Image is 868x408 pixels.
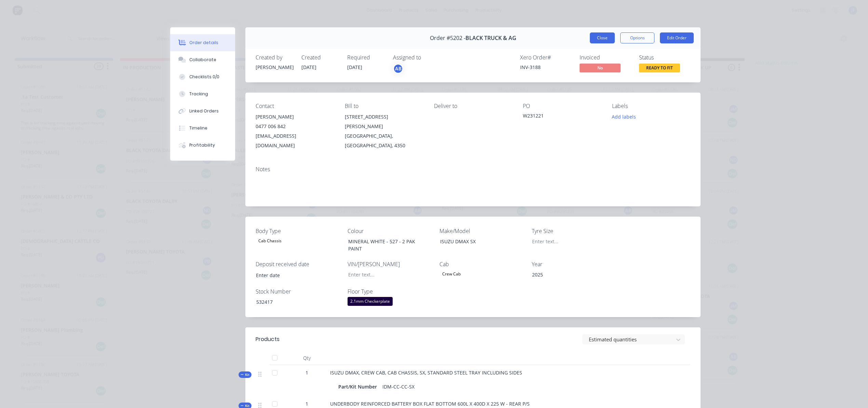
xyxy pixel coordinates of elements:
[170,51,235,68] button: Collaborate
[256,227,341,235] label: Body Type
[170,34,235,51] button: Order details
[256,103,334,109] div: Contact
[345,112,423,150] div: [STREET_ADDRESS][PERSON_NAME][GEOGRAPHIC_DATA], [GEOGRAPHIC_DATA], 4350
[435,236,520,246] div: ISUZU DMAX SX
[347,64,362,70] span: [DATE]
[330,400,530,407] span: UNDERBODY REINFORCED BATTERY BOX FLAT BOTTOM 600L X 400D X 225 W - REAR P/S
[256,166,690,173] div: Notes
[256,54,293,61] div: Created by
[439,227,525,235] label: Make/Model
[343,236,428,254] div: MINERAL WHITE - 527 - 2 PAK PAINT
[612,103,690,109] div: Labels
[580,64,621,72] span: No
[439,260,525,268] label: Cab
[345,131,423,150] div: [GEOGRAPHIC_DATA], [GEOGRAPHIC_DATA], 4350
[430,35,465,41] span: Order #5202 -
[393,54,461,61] div: Assigned to
[239,371,252,378] button: Kit
[301,54,339,61] div: Created
[256,335,280,343] div: Products
[338,382,380,392] div: Part/Kit Number
[393,64,403,74] button: AB
[348,297,393,306] div: 2.1mm Checkerplate
[189,57,216,63] div: Collaborate
[256,287,341,296] label: Stock Number
[189,125,207,131] div: Timeline
[306,400,308,407] span: 1
[465,35,516,41] span: BLACK TRUCK & AG
[523,112,601,122] div: W231221
[348,287,433,296] label: Floor Type
[532,227,617,235] label: Tyre Size
[256,236,284,245] div: Cab Chassis
[660,32,694,43] button: Edit Order
[241,372,249,377] span: Kit
[330,369,522,376] span: ISUZU DMAX, CREW CAB, CAB CHASSIS, SX, STANDARD STEEL TRAY INCLUDING SIDES
[639,54,690,61] div: Status
[189,108,219,114] div: Linked Orders
[256,122,334,131] div: 0477 006 842
[532,260,617,268] label: Year
[170,68,235,85] button: Checklists 0/0
[527,270,612,280] div: 2025
[189,74,219,80] div: Checklists 0/0
[189,40,218,46] div: Order details
[286,351,327,365] div: Qty
[170,103,235,120] button: Linked Orders
[380,382,417,392] div: IDM-CC-CC-SX
[345,103,423,109] div: Bill to
[434,103,512,109] div: Deliver to
[251,297,336,307] div: 532417
[170,137,235,154] button: Profitability
[608,112,640,121] button: Add labels
[170,120,235,137] button: Timeline
[301,64,316,70] span: [DATE]
[251,270,336,280] input: Enter date
[639,64,680,72] span: READY TO FIT
[620,32,654,43] button: Options
[256,260,341,268] label: Deposit received date
[520,54,571,61] div: Xero Order #
[189,91,208,97] div: Tracking
[348,260,433,268] label: VIN/[PERSON_NAME]
[256,131,334,150] div: [EMAIL_ADDRESS][DOMAIN_NAME]
[256,64,293,71] div: [PERSON_NAME]
[189,142,215,148] div: Profitability
[170,85,235,103] button: Tracking
[347,54,385,61] div: Required
[639,64,680,74] button: READY TO FIT
[523,103,601,109] div: PO
[306,369,308,376] span: 1
[256,112,334,122] div: [PERSON_NAME]
[580,54,631,61] div: Invoiced
[520,64,571,71] div: INV-3188
[348,227,433,235] label: Colour
[439,270,463,278] div: Crew Cab
[590,32,615,43] button: Close
[345,112,423,131] div: [STREET_ADDRESS][PERSON_NAME]
[256,112,334,150] div: [PERSON_NAME]0477 006 842[EMAIL_ADDRESS][DOMAIN_NAME]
